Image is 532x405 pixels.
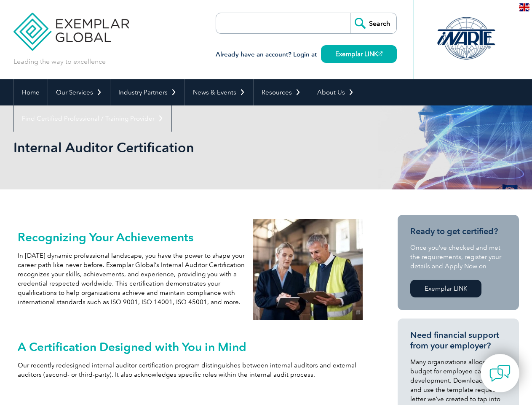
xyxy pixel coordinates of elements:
a: Exemplar LINK [410,280,481,297]
input: Search [350,13,396,33]
p: Leading the way to excellence [13,57,106,66]
h3: Ready to get certified? [410,226,506,237]
p: Once you’ve checked and met the requirements, register your details and Apply Now on [410,243,506,271]
a: Industry Partners [110,79,184,105]
h2: Recognizing Your Achievements [18,230,245,244]
a: About Us [309,79,362,105]
a: Resources [254,79,309,105]
p: In [DATE] dynamic professional landscape, you have the power to shape your career path like never... [18,251,245,307]
img: open_square.png [378,51,382,56]
h2: A Certification Designed with You in Mind [18,340,363,354]
img: contact-chat.png [489,363,511,384]
a: Our Services [48,79,110,105]
img: en [519,3,529,11]
a: Home [14,79,48,105]
a: Find Certified Professional / Training Provider [14,105,171,132]
img: internal auditors [253,219,363,320]
h3: Already have an account? Login at [216,49,397,60]
p: Our recently redesigned internal auditor certification program distinguishes between internal aud... [18,361,363,379]
h1: Internal Auditor Certification [13,139,337,156]
a: Exemplar LINK [321,45,397,63]
h3: Need financial support from your employer? [410,330,506,351]
a: News & Events [185,79,253,105]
